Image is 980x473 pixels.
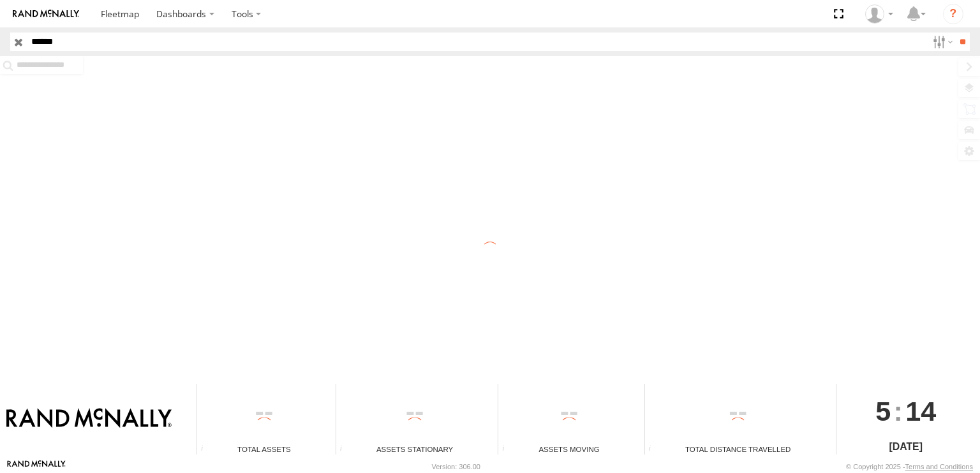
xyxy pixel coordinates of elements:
div: Total number of assets current in transit. [498,445,517,455]
div: Total distance travelled by all assets within specified date range and applied filters [645,445,664,455]
img: rand-logo.svg [13,10,79,18]
span: 5 [875,384,891,439]
div: Total Distance Travelled [645,444,831,455]
div: : [836,384,976,439]
div: Jose Goitia [861,4,898,24]
div: [DATE] [836,439,976,455]
div: Version: 306.00 [432,463,480,470]
span: 14 [905,384,936,439]
div: © Copyright 2025 - [846,463,973,470]
div: Total number of Enabled Assets [197,445,216,455]
div: Assets Stationary [336,444,493,455]
img: Rand McNally [6,408,172,430]
div: Assets Moving [498,444,639,455]
a: Terms and Conditions [905,463,973,470]
label: Search Filter Options [928,33,955,51]
i: ? [943,4,963,24]
a: Visit our Website [7,460,66,473]
div: Total Assets [197,444,331,455]
div: Total number of assets current stationary. [336,445,355,455]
